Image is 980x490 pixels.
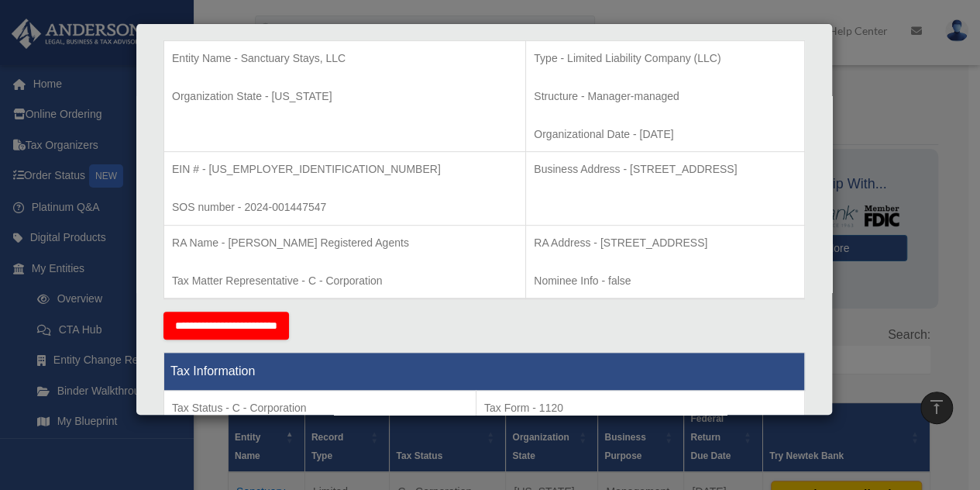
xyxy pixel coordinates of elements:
[534,125,796,144] p: Organizational Date - [DATE]
[534,271,796,291] p: Nominee Info - false
[172,160,518,179] p: EIN # - [US_EMPLOYER_IDENTIFICATION_NUMBER]
[534,87,796,106] p: Structure - Manager-managed
[172,87,518,106] p: Organization State - [US_STATE]
[172,399,468,418] p: Tax Status - C - Corporation
[534,160,796,179] p: Business Address - [STREET_ADDRESS]
[534,49,796,68] p: Type - Limited Liability Company (LLC)
[172,233,518,253] p: RA Name - [PERSON_NAME] Registered Agents
[172,271,518,291] p: Tax Matter Representative - C - Corporation
[164,353,805,391] th: Tax Information
[172,198,518,217] p: SOS number - 2024-001447547
[484,399,796,418] p: Tax Form - 1120
[172,49,518,68] p: Entity Name - Sanctuary Stays, LLC
[534,233,796,253] p: RA Address - [STREET_ADDRESS]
